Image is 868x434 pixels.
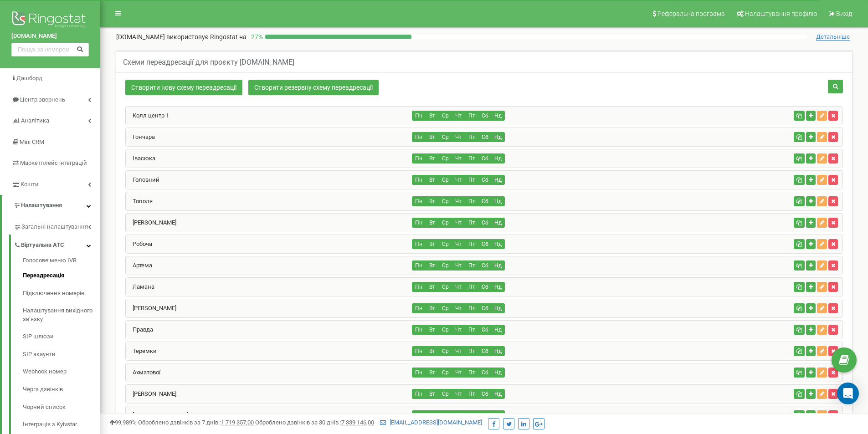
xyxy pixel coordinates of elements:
button: Сб [478,218,492,228]
span: Віртуальна АТС [21,241,64,250]
a: [PERSON_NAME] [126,305,176,311]
a: Чорний список [23,398,100,416]
button: Ср [438,303,452,313]
button: Сб [478,260,492,271]
button: Сб [478,410,492,420]
button: Вт [425,239,439,249]
button: Ср [438,132,452,142]
button: Вт [425,218,439,228]
button: Нд [491,325,505,335]
button: Пт [465,196,478,206]
button: Нд [491,346,505,356]
span: Аналiтика [21,117,49,124]
button: Пт [465,368,478,378]
a: Підключення номерів [23,285,100,302]
button: Пт [465,325,478,335]
button: Нд [491,132,505,142]
button: Вт [425,282,439,292]
button: Чт [452,368,465,378]
span: використовує Ringostat на [166,33,247,41]
button: Чт [452,196,465,206]
u: 1 719 357,00 [221,419,254,426]
button: Нд [491,153,505,163]
button: Сб [478,196,492,206]
button: Нд [491,196,505,206]
h5: Схеми переадресації для проєкту [DOMAIN_NAME] [123,58,294,66]
span: 99,989% [109,419,137,426]
button: Вт [425,303,439,313]
a: Артема [126,262,152,269]
a: Гончара [126,133,155,140]
button: Сб [478,175,492,185]
button: Сб [478,111,492,121]
button: Вт [425,175,439,185]
button: Сб [478,132,492,142]
a: Івасюка [126,155,155,162]
a: Створити нову схему переадресації [125,80,242,95]
a: [PERSON_NAME] [126,219,176,226]
button: Ср [438,368,452,378]
button: Вт [425,389,439,399]
span: Mini CRM [20,138,44,145]
button: Пн [412,111,426,121]
button: Вт [425,346,439,356]
a: [GEOGRAPHIC_DATA] [126,412,188,419]
button: Пн [412,389,426,399]
button: Нд [491,175,505,185]
a: Ахматової [126,369,160,376]
button: Пн [412,153,426,163]
button: Ср [438,389,452,399]
span: Вихід [836,10,852,17]
a: [PERSON_NAME] [126,390,176,397]
button: Сб [478,368,492,378]
a: Робоча [126,240,152,247]
span: Детальніше [816,33,850,41]
a: Ламана [126,283,154,290]
button: Пт [465,260,478,271]
button: Пт [465,346,478,356]
button: Чт [452,410,465,420]
u: 7 339 146,00 [341,419,374,426]
button: Чт [452,282,465,292]
button: Пн [412,346,426,356]
button: Пт [465,410,478,420]
button: Пошук схеми переадресації [828,80,843,93]
a: Створити резервну схему переадресації [248,80,379,95]
button: Сб [478,325,492,335]
p: 27 % [247,32,265,41]
a: Інтеграція з Kyivstar [23,416,100,434]
span: Дашборд [16,75,42,82]
button: Ср [438,260,452,271]
button: Ср [438,111,452,121]
span: Реферальна програма [657,10,725,17]
button: Ср [438,282,452,292]
button: Сб [478,303,492,313]
button: Пн [412,239,426,249]
span: Маркетплейс інтеграцій [20,159,87,166]
button: Нд [491,260,505,271]
button: Ср [438,153,452,163]
button: Ср [438,346,452,356]
button: Сб [478,282,492,292]
button: Чт [452,132,465,142]
button: Нд [491,410,505,420]
button: Нд [491,368,505,378]
button: Нд [491,218,505,228]
button: Нд [491,111,505,121]
button: Вт [425,410,439,420]
button: Пт [465,239,478,249]
button: Чт [452,346,465,356]
span: Оброблено дзвінків за 30 днів : [255,419,374,426]
a: Загальні налаштування [14,216,100,235]
button: Чт [452,303,465,313]
p: [DOMAIN_NAME] [116,32,247,41]
span: Кошти [21,181,39,188]
button: Пт [465,111,478,121]
button: Нд [491,239,505,249]
button: Ср [438,239,452,249]
button: Вт [425,132,439,142]
button: Вт [425,325,439,335]
button: Сб [478,153,492,163]
a: Колл центр 1 [126,112,169,119]
button: Ср [438,218,452,228]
